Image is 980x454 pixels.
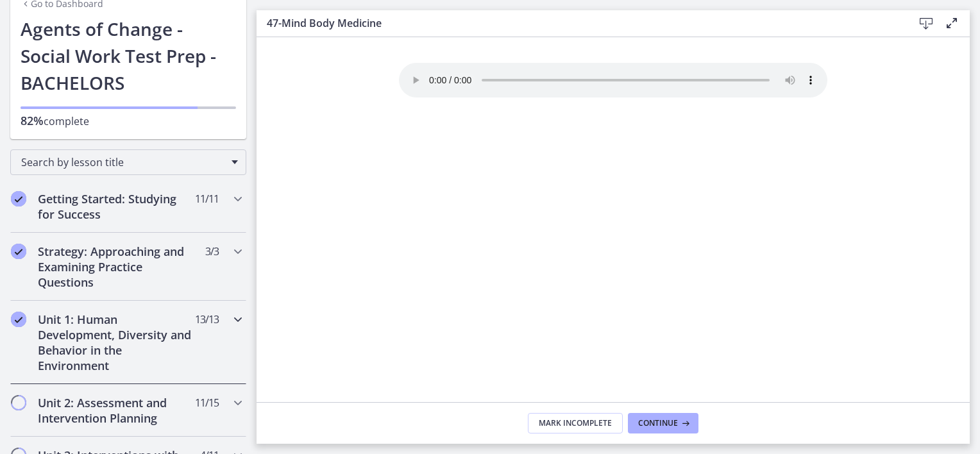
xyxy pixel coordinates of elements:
[205,244,219,259] span: 3 / 3
[21,155,225,169] span: Search by lesson title
[21,113,44,128] span: 82%
[38,244,194,290] h2: Strategy: Approaching and Examining Practice Questions
[638,418,678,428] span: Continue
[11,191,26,206] i: Completed
[195,191,219,206] span: 11 / 11
[11,312,26,327] i: Completed
[528,413,623,433] button: Mark Incomplete
[11,244,26,259] i: Completed
[195,395,219,410] span: 11 / 15
[267,15,893,31] h3: 47-Mind Body Medicine
[21,15,236,96] h1: Agents of Change - Social Work Test Prep - BACHELORS
[10,149,246,175] div: Search by lesson title
[628,413,698,433] button: Continue
[195,312,219,327] span: 13 / 13
[38,395,194,426] h2: Unit 2: Assessment and Intervention Planning
[21,113,236,129] p: complete
[539,418,612,428] span: Mark Incomplete
[38,191,194,222] h2: Getting Started: Studying for Success
[38,312,194,373] h2: Unit 1: Human Development, Diversity and Behavior in the Environment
